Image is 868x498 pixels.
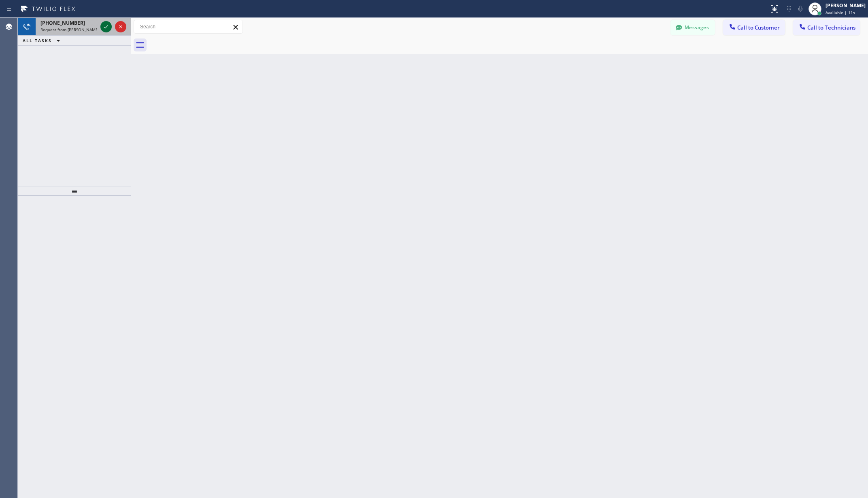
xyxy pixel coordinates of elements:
button: Messages [670,20,715,35]
span: [PHONE_NUMBER] [40,19,85,26]
button: Reject [115,21,126,32]
button: ALL TASKS [18,36,68,45]
span: Call to Customer [737,24,780,31]
span: Available | 11s [825,10,855,15]
div: [PERSON_NAME] [825,2,866,9]
button: Call to Technicians [793,20,860,35]
span: Call to Technicians [807,24,855,31]
span: Request from [PERSON_NAME] (direct) [40,27,114,32]
button: Accept [100,21,112,32]
span: ALL TASKS [23,38,52,43]
button: Call to Customer [723,20,785,35]
input: Search [134,20,243,33]
button: Mute [795,3,806,15]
